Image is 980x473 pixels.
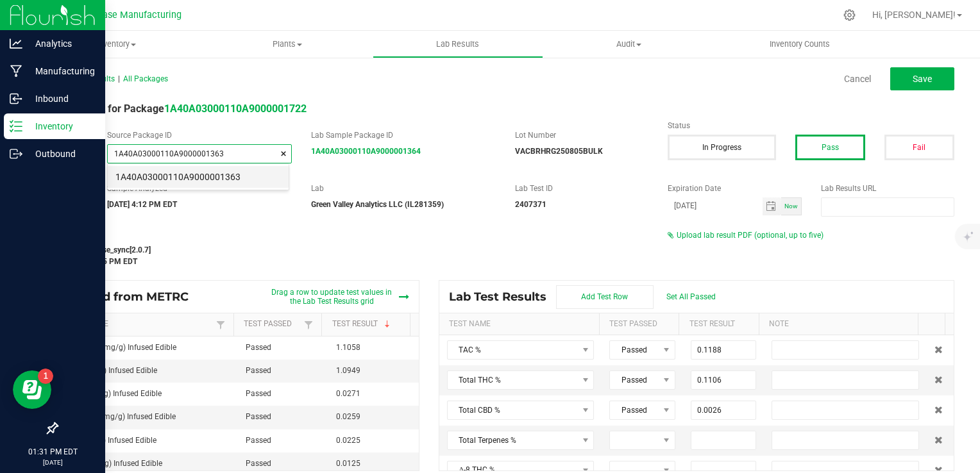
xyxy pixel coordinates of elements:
[373,31,543,58] a: Lab Results
[22,146,99,162] p: Outbound
[336,366,360,375] span: 1.0949
[448,371,577,389] span: Total THC %
[890,67,954,90] button: Save
[543,31,714,58] a: Audit
[246,366,271,375] span: Passed
[382,319,393,329] span: Sortable
[311,183,496,194] label: Lab
[56,103,307,115] span: Lab Result for Package
[795,135,865,160] button: Pass
[164,103,307,115] a: 1A40A03000110A9000001722
[336,343,360,352] span: 1.1058
[246,436,271,445] span: Passed
[515,200,546,209] strong: 2407371
[610,371,659,389] span: Passed
[841,9,857,21] div: Manage settings
[336,412,360,421] span: 0.0259
[202,38,371,50] span: Plants
[6,458,99,467] p: [DATE]
[65,412,176,421] span: Total CBD (mg/g) Infused Edible
[65,366,157,375] span: THC (mg/g) Infused Edible
[118,74,120,83] span: |
[336,459,360,468] span: 0.0125
[668,197,763,213] input: Date
[439,313,599,335] th: Test Name
[677,231,824,240] span: Upload lab result PDF (optional, up to five)
[10,92,22,105] inline-svg: Inbound
[668,120,954,131] label: Status
[336,436,360,445] span: 0.0225
[821,183,954,194] label: Lab Results URL
[10,37,22,50] inline-svg: Analytics
[679,313,758,335] th: Test Result
[752,38,847,50] span: Inventory Counts
[515,129,648,141] label: Lot Number
[65,459,162,468] span: THCA (mg/g) Infused Edible
[448,401,577,419] span: Total CBD %
[336,389,360,398] span: 0.0271
[311,147,421,156] a: 1A40A03000110A9000001364
[6,446,99,458] p: 01:31 PM EDT
[515,183,648,194] label: Lab Test ID
[80,10,182,21] span: Starbase Manufacturing
[246,459,271,468] span: Passed
[759,313,918,335] th: Note
[67,290,198,304] span: Synced from METRC
[246,412,271,421] span: Passed
[108,166,289,188] li: 1A40A03000110A9000001363
[22,36,99,51] p: Analytics
[449,290,556,304] span: Lab Test Results
[65,389,162,398] span: CBDA (mg/g) Infused Edible
[714,31,885,58] a: Inventory Counts
[65,343,176,352] span: Total THC (mg/g) Infused Edible
[448,341,577,359] span: TAC %
[784,203,798,210] span: Now
[301,317,316,333] a: Filter
[13,370,51,409] iframe: Resource center
[246,343,271,352] span: Passed
[213,317,228,333] a: Filter
[419,38,496,50] span: Lab Results
[884,135,954,160] button: Fail
[22,63,99,79] p: Manufacturing
[332,319,405,329] a: Test ResultSortable
[107,129,292,141] label: Source Package ID
[10,65,22,78] inline-svg: Manufacturing
[668,135,776,160] button: In Progress
[610,341,659,359] span: Passed
[56,229,648,241] label: Last Modified
[610,401,659,419] span: Passed
[10,120,22,133] inline-svg: Inventory
[844,72,871,85] a: Cancel
[65,436,156,445] span: CBG (mg/g) Infused Edible
[872,10,956,20] span: Hi, [PERSON_NAME]!
[246,389,271,398] span: Passed
[67,319,212,329] a: Test NameSortable
[107,200,177,209] strong: [DATE] 4:12 PM EDT
[123,74,168,83] span: All Packages
[31,38,201,50] span: Inventory
[244,319,301,329] a: Test PassedSortable
[448,431,577,449] span: Total Terpenes %
[666,292,716,301] span: Set All Passed
[201,31,372,58] a: Plants
[515,147,603,156] strong: VACBRHRG250805BULK
[544,38,713,50] span: Audit
[311,129,496,141] label: Lab Sample Package ID
[22,91,99,106] p: Inbound
[31,31,201,58] a: Inventory
[556,285,654,309] button: Add Test Row
[268,288,396,306] span: Drag a row to update test values in the Lab Test Results grid
[38,369,53,384] iframe: Resource center unread badge
[763,197,781,215] span: Toggle calendar
[280,147,287,160] span: clear
[913,74,932,84] span: Save
[311,200,444,209] strong: Green Valley Analytics LLC (IL281359)
[599,313,679,335] th: Test Passed
[668,183,801,194] label: Expiration Date
[22,119,99,134] p: Inventory
[10,147,22,160] inline-svg: Outbound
